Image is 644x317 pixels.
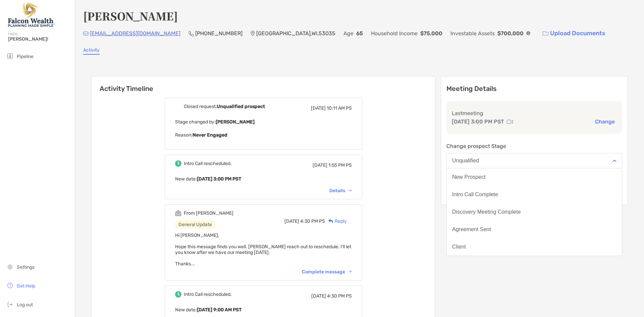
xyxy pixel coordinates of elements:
[184,161,232,166] div: Intro Call rescheduled.
[175,175,352,183] p: New date :
[329,188,352,194] div: Details
[193,132,227,138] b: Never Engaged
[184,292,232,297] div: Intro Call rescheduled.
[593,118,617,125] button: Change
[612,160,616,162] img: Open dropdown arrow
[300,218,325,224] span: 4:30 PM PS
[6,300,14,308] img: logout icon
[327,105,352,111] span: 10:11 AM PS
[497,29,524,38] p: $700,000
[216,119,255,125] b: [PERSON_NAME]
[452,117,504,126] p: [DATE] 3:00 PM PST
[452,174,486,180] div: New Prospect
[17,264,35,270] span: Settings
[447,221,622,238] button: Agreement Sent
[311,293,326,299] span: [DATE]
[452,192,498,198] div: Intro Call Complete
[452,109,617,117] p: Last meeting
[184,104,265,109] div: Closed request,
[507,119,513,124] img: communication type
[447,186,622,203] button: Intro Call Complete
[175,306,352,314] p: New date :
[175,160,181,167] img: Event icon
[446,153,622,168] button: Unqualified
[420,29,442,38] p: $75,000
[256,29,335,38] p: [GEOGRAPHIC_DATA] , WI , 53035
[325,218,347,225] div: Reply
[8,36,71,42] span: [PERSON_NAME]!
[452,244,466,250] div: Client
[189,31,194,36] img: Phone Icon
[6,52,14,60] img: pipeline icon
[17,283,35,289] span: Get Help
[175,220,215,229] div: General Update
[452,209,521,215] div: Discovery Meeting Complete
[447,203,622,221] button: Discovery Meeting Complete
[371,29,418,38] p: Household Income
[195,29,243,38] p: [PHONE_NUMBER]
[175,118,352,126] p: Stage changed by:
[446,85,622,93] p: Meeting Details
[526,31,530,35] img: Info Icon
[8,3,55,27] img: Falcon Wealth Planning Logo
[343,29,354,38] p: Age
[6,263,14,271] img: settings icon
[17,54,34,59] span: Pipeline
[175,291,181,298] img: Event icon
[284,218,299,224] span: [DATE]
[543,31,548,36] img: button icon
[175,131,352,139] p: Reason:
[311,105,326,111] span: [DATE]
[313,162,327,168] span: [DATE]
[17,302,33,308] span: Log out
[83,8,178,23] h4: [PERSON_NAME]
[184,210,233,216] div: From [PERSON_NAME]
[90,29,180,38] p: [EMAIL_ADDRESS][DOMAIN_NAME]
[302,269,352,275] div: Complete message
[328,162,352,168] span: 1:55 PM PS
[452,158,479,164] div: Unqualified
[175,103,181,110] img: Event icon
[217,104,265,109] b: Unqualified prospect
[83,47,100,55] a: Activity
[447,238,622,256] button: Client
[175,210,181,216] img: Event icon
[251,31,255,36] img: Location Icon
[328,219,333,223] img: Reply icon
[327,293,352,299] span: 4:30 PM PS
[349,190,352,192] img: Chevron icon
[452,226,491,232] div: Agreement Sent
[538,26,610,41] a: Upload Documents
[446,142,622,150] p: Change prospect Stage
[197,176,241,182] b: [DATE] 3:00 PM PST
[356,29,363,38] p: 65
[447,168,622,186] button: New Prospect
[197,307,241,313] b: [DATE] 9:00 AM PST
[83,32,89,36] img: Email Icon
[175,232,351,267] span: Hi [PERSON_NAME], Hope this message finds you well. [PERSON_NAME] reach out to reschedule. I'll l...
[92,76,435,93] h6: Activity Timeline
[6,281,14,289] img: get-help icon
[450,29,495,38] p: Investable Assets
[349,271,352,273] img: Chevron icon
